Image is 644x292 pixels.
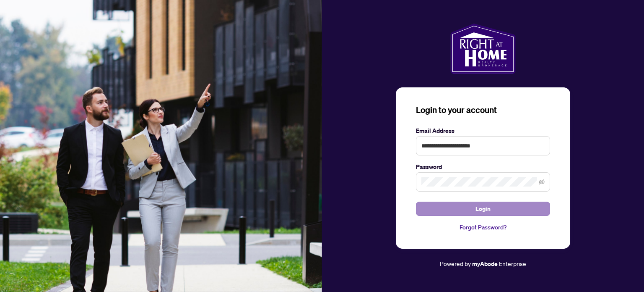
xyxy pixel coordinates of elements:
span: Login [475,202,491,216]
label: Password [416,162,550,171]
img: ma-logo [450,24,515,74]
a: Forgot Password? [416,223,550,232]
button: Login [416,202,550,216]
label: Email Address [416,126,550,135]
span: Enterprise [499,260,526,267]
span: eye-invisible [539,179,545,185]
h3: Login to your account [416,104,550,116]
span: Powered by [440,260,471,267]
a: myAbode [472,259,498,268]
